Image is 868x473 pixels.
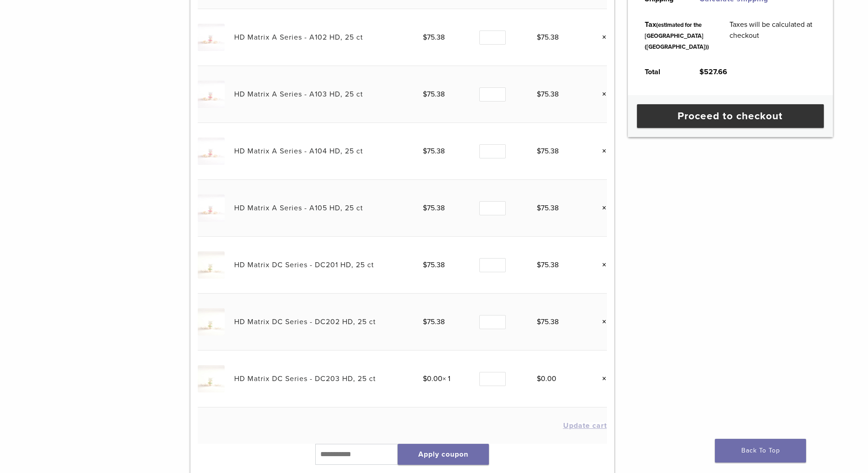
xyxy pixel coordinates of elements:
a: Remove this item [595,88,607,100]
img: HD Matrix DC Series - DC201 HD, 25 ct [198,251,225,278]
span: $ [537,203,541,213]
img: HD Matrix DC Series - DC202 HD, 25 ct [198,308,225,335]
bdi: 75.38 [537,260,559,270]
bdi: 75.38 [423,260,445,270]
button: Update cart [563,422,607,429]
small: (estimated for the [GEOGRAPHIC_DATA] ([GEOGRAPHIC_DATA])) [645,21,709,51]
bdi: 75.38 [537,317,559,326]
bdi: 0.00 [537,374,556,383]
bdi: 75.38 [537,203,559,213]
a: HD Matrix A Series - A103 HD, 25 ct [234,90,363,99]
span: $ [423,203,427,213]
a: Proceed to checkout [637,104,824,128]
bdi: 527.66 [699,67,727,76]
a: HD Matrix DC Series - DC203 HD, 25 ct [234,374,376,383]
bdi: 75.38 [537,90,559,99]
span: $ [699,67,704,76]
span: $ [423,147,427,156]
span: $ [423,317,427,326]
a: Remove this item [595,31,607,43]
bdi: 75.38 [423,90,445,99]
img: HD Matrix A Series - A105 HD, 25 ct [198,194,225,221]
td: Taxes will be calculated at checkout [719,12,826,59]
img: HD Matrix DC Series - DC203 HD, 25 ct [198,365,225,392]
bdi: 0.00 [423,374,442,383]
bdi: 75.38 [537,33,559,42]
a: Remove this item [595,202,607,214]
th: Total [635,59,689,85]
a: Remove this item [595,259,607,271]
span: $ [423,90,427,99]
bdi: 75.38 [423,147,445,156]
th: Tax [635,12,719,59]
span: × 1 [423,374,450,383]
a: HD Matrix A Series - A104 HD, 25 ct [234,147,363,156]
span: $ [423,260,427,270]
img: HD Matrix A Series - A103 HD, 25 ct [198,81,225,107]
bdi: 75.38 [423,203,445,213]
span: $ [423,374,427,383]
button: Apply coupon [398,444,489,465]
img: HD Matrix A Series - A104 HD, 25 ct [198,137,225,164]
a: Remove this item [595,316,607,328]
bdi: 75.38 [423,33,445,42]
span: $ [537,260,541,270]
bdi: 75.38 [423,317,445,326]
a: HD Matrix A Series - A105 HD, 25 ct [234,203,363,213]
img: HD Matrix A Series - A102 HD, 25 ct [198,24,225,51]
a: HD Matrix DC Series - DC202 HD, 25 ct [234,317,376,326]
span: $ [537,33,541,42]
a: Remove this item [595,145,607,157]
a: Remove this item [595,373,607,385]
span: $ [537,90,541,99]
a: HD Matrix A Series - A102 HD, 25 ct [234,33,363,42]
a: HD Matrix DC Series - DC201 HD, 25 ct [234,260,374,270]
span: $ [537,317,541,326]
span: $ [423,33,427,42]
span: $ [537,147,541,156]
span: $ [537,374,541,383]
a: Back To Top [715,439,806,463]
bdi: 75.38 [537,147,559,156]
